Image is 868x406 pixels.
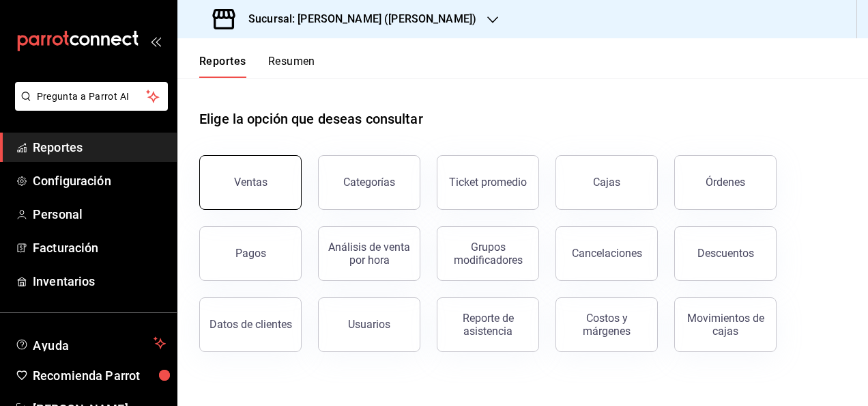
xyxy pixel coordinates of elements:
button: Descuentos [674,226,777,281]
div: Cancelaciones [572,247,642,260]
button: Costos y márgenes [555,297,658,352]
button: Pregunta a Parrot AI [15,82,168,111]
button: Ticket promedio [437,155,539,210]
div: Grupos modificadores [446,241,530,267]
div: navigation tabs [199,55,315,78]
div: Categorías [343,176,395,189]
button: Datos de clientes [199,297,302,352]
button: open_drawer_menu [150,36,161,46]
div: Reporte de asistencia [446,312,530,338]
button: Resumen [268,55,315,78]
div: Descuentos [697,247,754,260]
span: Facturación [33,239,166,257]
span: Configuración [33,172,166,190]
button: Cancelaciones [555,226,658,281]
button: Análisis de venta por hora [318,226,420,281]
button: Pagos [199,226,302,281]
div: Cajas [593,176,620,189]
span: Reportes [33,138,166,157]
h3: Sucursal: [PERSON_NAME] ([PERSON_NAME]) [237,11,476,27]
h1: Elige la opción que deseas consultar [199,109,423,129]
span: Ayuda [33,335,148,351]
button: Usuarios [318,297,420,352]
button: Órdenes [674,155,777,210]
div: Ticket promedio [449,176,527,189]
button: Grupos modificadores [437,226,539,281]
div: Ventas [234,176,267,189]
a: Pregunta a Parrot AI [10,99,168,113]
div: Órdenes [706,176,745,189]
div: Usuarios [348,318,390,331]
div: Costos y márgenes [564,312,649,338]
span: Pregunta a Parrot AI [37,90,147,104]
div: Pagos [235,247,266,260]
button: Cajas [555,155,658,210]
span: Personal [33,205,166,224]
button: Reporte de asistencia [437,297,539,352]
button: Movimientos de cajas [674,297,777,352]
button: Categorías [318,155,420,210]
div: Análisis de venta por hora [327,241,411,267]
span: Inventarios [33,272,166,290]
span: Recomienda Parrot [33,366,166,385]
button: Reportes [199,55,246,78]
div: Movimientos de cajas [683,312,768,338]
button: Ventas [199,155,302,210]
div: Datos de clientes [209,318,292,331]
